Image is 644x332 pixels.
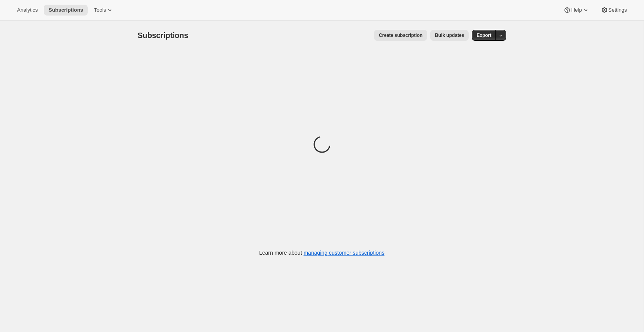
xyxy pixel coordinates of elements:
span: Bulk updates [435,32,464,38]
button: Export [472,30,496,41]
span: Subscriptions [138,31,189,40]
button: Bulk updates [430,30,469,41]
span: Analytics [17,7,38,13]
button: Help [559,5,594,16]
button: Subscriptions [44,5,88,16]
span: Tools [94,7,106,13]
button: Create subscription [374,30,427,41]
span: Settings [608,7,627,13]
span: Help [571,7,582,13]
p: Learn more about [259,249,384,257]
a: managing customer subscriptions [303,250,384,256]
span: Export [476,32,491,38]
button: Settings [596,5,632,16]
span: Subscriptions [48,7,83,13]
span: Create subscription [379,32,422,38]
button: Analytics [12,5,42,16]
button: Tools [89,5,118,16]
